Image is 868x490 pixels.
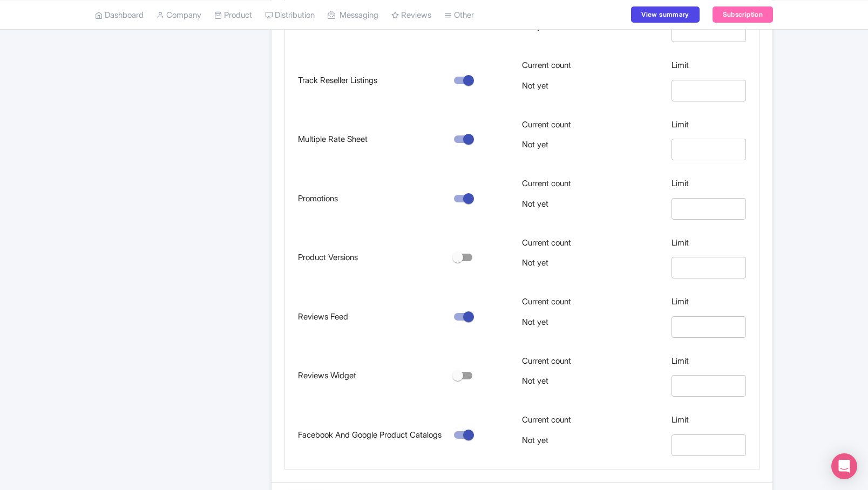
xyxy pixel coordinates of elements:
p: Current count [522,414,672,426]
span: Not yet [522,80,548,91]
p: Limit [672,178,746,190]
p: Limit [672,59,746,72]
p: Limit [672,237,746,249]
span: Not yet [522,435,548,445]
p: Current count [522,296,672,308]
span: Reviews Feed [298,311,348,322]
p: Current count [522,59,672,72]
span: Reviews Widget [298,370,356,380]
span: Not yet [522,317,548,327]
a: View summary [631,6,699,23]
p: Limit [672,355,746,367]
span: Promotions [298,193,338,203]
p: Current count [522,119,672,131]
p: Current count [522,178,672,190]
p: Current count [522,237,672,249]
span: Product Versions [298,252,358,262]
p: Limit [672,119,746,131]
span: Track Reseller Listings [298,75,377,85]
span: Multiple Rate Sheet [298,134,368,144]
p: Current count [522,355,672,367]
a: Subscription [713,6,773,23]
span: Not yet [522,376,548,386]
span: Not yet [522,257,548,268]
p: Limit [672,296,746,308]
p: Limit [672,414,746,426]
span: Not yet [522,139,548,149]
span: Facebook And Google Product Catalogs [298,430,442,440]
span: Not yet [522,199,548,209]
div: Open Intercom Messenger [831,453,857,479]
